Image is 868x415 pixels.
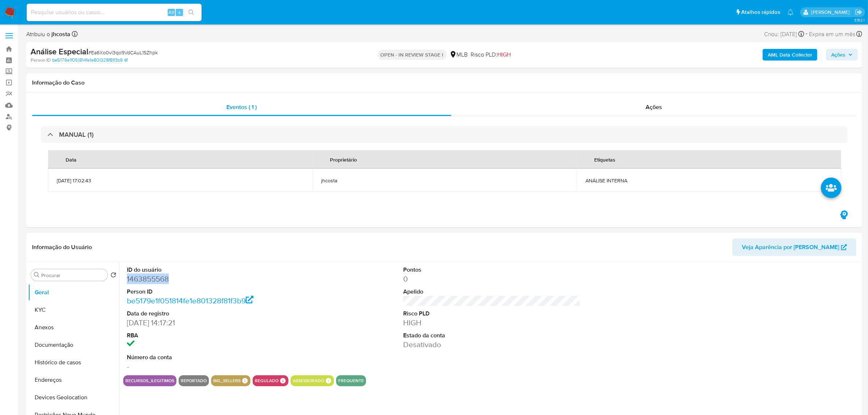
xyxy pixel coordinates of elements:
dt: Risco PLD [403,310,580,318]
span: Atribuiu o [26,30,70,38]
button: Devices Geolocation [28,389,119,406]
span: Eventos ( 1 ) [226,103,257,111]
dt: Apelido [403,288,580,296]
span: ANÁLISE INTERNA [585,177,832,184]
span: Risco PLD: [471,51,511,59]
input: Pesquise usuários ou casos... [27,8,202,17]
button: Geral [28,284,119,301]
span: HIGH [498,50,511,59]
span: Atalhos rápidos [741,8,780,16]
dt: Person ID [127,288,304,296]
input: Procurar [41,272,105,279]
dd: 0 [403,274,580,284]
a: be5179e1f051814fe1e801328f81f3b9 [52,57,128,63]
span: Ações [646,103,662,111]
span: - [806,29,807,39]
button: Anexos [28,319,119,336]
div: Data [57,151,85,168]
h1: Informação do Usuário [32,244,92,251]
button: KYC [28,301,119,319]
p: jhonata.costa@mercadolivre.com [811,9,852,16]
dt: Data de registro [127,310,304,318]
span: Expira em um mês [809,30,855,38]
span: s [178,9,180,16]
p: OPEN - IN REVIEW STAGE I [378,50,447,60]
h1: Informação do Caso [32,79,856,86]
span: Alt [168,9,174,16]
button: Ações [826,49,858,61]
button: search-icon [184,7,199,18]
span: # Ea6Xo0vl3qo9VdCAuL1SZhpk [88,49,158,56]
button: Retornar ao pedido padrão [110,272,116,280]
dt: ID do usuário [127,266,304,274]
span: Veja Aparência por [PERSON_NAME] [742,238,839,256]
span: jhcosta [321,177,568,184]
dd: [DATE] 14:17:21 [127,318,304,328]
button: assessorado [293,379,324,382]
button: Documentação [28,336,119,354]
div: MLB [449,51,468,59]
dt: RBA [127,331,304,340]
a: Sair [855,8,863,16]
dt: Pontos [403,266,580,274]
button: Procurar [34,272,40,278]
button: Veja Aparência por [PERSON_NAME] [732,238,856,256]
b: jhcosta [50,30,70,38]
div: MANUAL (1) [41,126,848,143]
button: frequente [338,379,364,382]
div: Proprietário [321,151,366,168]
div: Etiquetas [585,151,624,168]
button: big_sellers [213,379,241,382]
button: reportado [181,379,207,382]
dd: Desativado [403,340,580,350]
button: recursos_ilegitimos [125,379,174,382]
dd: - [127,361,304,372]
b: Análise Especial [31,46,88,57]
b: Person ID [31,57,51,63]
dt: Número da conta [127,353,304,361]
button: Endereços [28,371,119,389]
button: AML Data Collector [763,49,817,61]
button: Histórico de casos [28,354,119,371]
a: be5179e1f051814fe1e801328f81f3b9 [127,295,253,306]
b: AML Data Collector [768,49,812,61]
button: regulado [255,379,279,382]
h3: MANUAL (1) [59,131,94,139]
dd: HIGH [403,318,580,328]
dd: 1463855568 [127,274,304,284]
dt: Estado da conta [403,331,580,340]
span: Ações [831,49,845,61]
span: [DATE] 17:02:43 [57,177,304,184]
a: Notificações [787,9,794,15]
div: Criou: [DATE] [764,29,804,39]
